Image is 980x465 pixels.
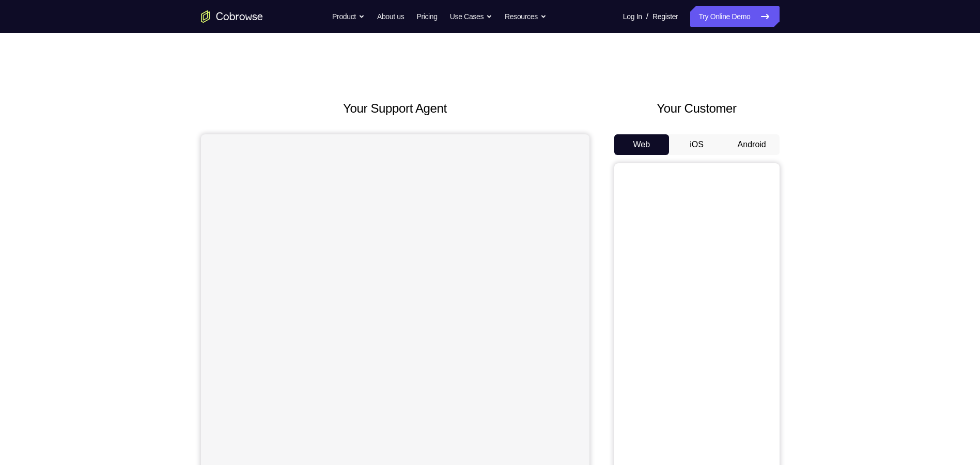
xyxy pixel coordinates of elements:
[623,6,642,27] a: Log In
[646,10,648,23] span: /
[690,6,779,27] a: Try Online Demo
[505,6,547,27] button: Resources
[652,6,678,27] a: Register
[332,6,365,27] button: Product
[377,6,404,27] a: About us
[416,6,437,27] a: Pricing
[614,134,670,155] button: Web
[724,134,780,155] button: Android
[669,134,724,155] button: iOS
[450,6,492,27] button: Use Cases
[614,99,780,118] h2: Your Customer
[201,99,589,118] h2: Your Support Agent
[201,10,263,23] a: Go to the home page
